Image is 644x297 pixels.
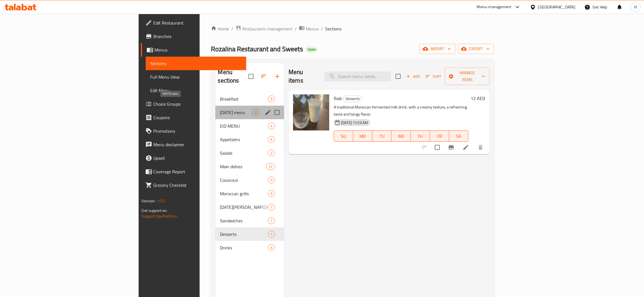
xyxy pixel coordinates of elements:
[220,204,261,210] div: Ramadan Suhoor Deals
[220,136,268,143] div: Appetizers
[266,163,275,170] div: items
[392,70,404,82] span: Select section
[471,94,485,102] h6: 12 AED
[153,114,242,121] span: Coupons
[153,128,242,134] span: Promotions
[220,150,268,156] span: Salads
[413,132,428,140] span: TH
[324,72,391,81] input: search
[444,141,458,154] button: Branch-specific-item
[261,204,268,210] svg: Inactive section
[268,205,275,210] span: 7
[153,33,242,40] span: Branches
[305,47,318,52] span: Open
[372,130,392,142] button: TU
[394,132,409,140] span: WE
[215,214,284,227] div: Sandwiches7
[146,57,246,70] a: Sections
[211,25,494,32] nav: breadcrumb
[215,227,284,241] div: Desserts1
[215,160,284,173] div: Main dishes12
[419,44,455,54] button: import
[306,25,319,32] span: Menus
[268,190,275,197] div: items
[268,245,275,251] span: 6
[430,130,449,142] button: FR
[266,164,275,169] span: 12
[462,45,490,52] span: export
[220,177,268,183] span: Couscous
[220,217,268,224] span: Sandwiches
[392,130,411,142] button: WE
[242,25,292,32] span: Restaurants management
[146,84,246,97] a: Edit Menu
[268,150,275,156] div: items
[141,197,155,205] span: Version:
[336,132,351,140] span: SU
[353,130,372,142] button: MO
[424,45,451,52] span: import
[268,150,275,156] span: 2
[268,96,275,102] div: items
[321,25,323,32] li: /
[295,25,297,32] li: /
[343,96,362,102] span: Desserts
[289,68,318,85] h2: Menu items
[150,74,242,80] span: Full Menu View
[215,200,284,214] div: [DATE][PERSON_NAME] Deals7
[141,138,246,151] a: Menu disclaimer
[220,123,268,129] span: EID MENU
[268,136,275,143] div: items
[355,132,370,140] span: MO
[268,231,275,238] div: items
[334,94,342,103] span: Raib
[268,123,275,129] div: items
[268,204,275,210] div: items
[146,70,246,84] a: Full Menu View
[325,25,341,32] span: Sections
[462,144,469,151] a: Edit menu item
[150,87,242,94] span: Edit Menu
[141,207,167,214] span: Get support on:
[215,90,284,257] nav: Menu sections
[220,231,268,238] span: Desserts
[268,178,275,183] span: 0
[211,43,303,55] span: Rozalina Restaurant and Sweets
[153,19,242,26] span: Edit Restaurant
[215,119,284,133] div: EID MENU4
[141,165,246,178] a: Coverage Report
[215,106,284,119] div: [DATE] menu3edit
[252,109,259,116] div: items
[215,173,284,187] div: Couscous0
[220,244,268,251] span: Drinks
[141,97,246,111] a: Choice Groups
[220,204,261,210] span: [DATE][PERSON_NAME] Deals
[268,232,275,237] span: 1
[141,43,246,57] a: Menus
[141,124,246,138] a: Promotions
[141,212,177,220] a: Support.OpsPlatform
[474,141,487,154] button: delete
[268,217,275,224] div: items
[257,70,270,83] span: Sort sections
[451,132,466,140] span: SA
[405,73,421,80] span: Add
[634,4,637,10] span: M
[220,163,266,170] span: Main dishes
[268,218,275,223] span: 7
[477,4,512,10] div: Menu-management
[141,16,246,30] a: Edit Restaurant
[404,72,422,81] span: Add item
[153,141,242,148] span: Menu disclaimer
[445,68,490,85] button: Manage items
[220,96,268,102] span: Breakfast
[293,94,329,130] img: Raib
[334,104,468,118] p: A traditional Moroccan fermented milk drink, with a creamy texture, a refreshing taste and tangy ...
[268,177,275,183] div: items
[215,187,284,200] div: Moroccan grills5
[343,96,362,102] div: Desserts
[215,241,284,254] div: Drinks6
[375,132,389,140] span: TU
